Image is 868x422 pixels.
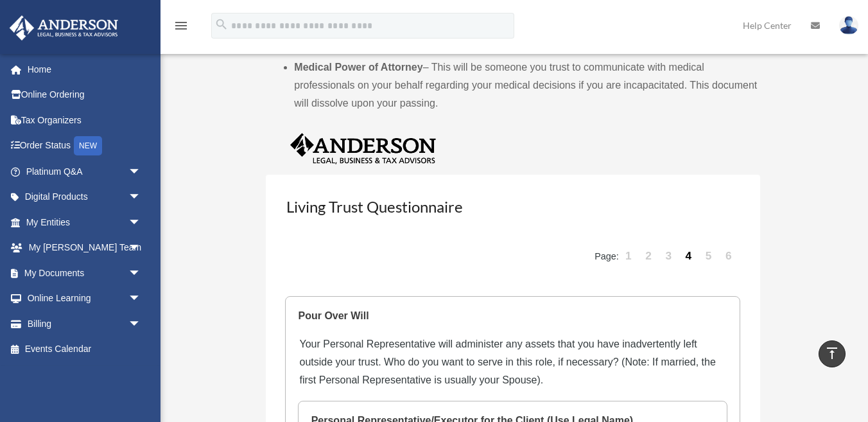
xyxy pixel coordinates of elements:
[720,237,738,276] a: 6
[298,297,727,335] legend: Pour Over Will
[9,235,161,261] a: My [PERSON_NAME] Teamarrow_drop_down
[660,237,678,276] a: 3
[9,260,161,286] a: My Documentsarrow_drop_down
[9,57,161,82] a: Home
[214,17,229,31] i: search
[595,251,619,261] span: Page:
[128,235,154,261] span: arrow_drop_down
[640,237,658,276] a: 2
[299,298,725,389] div: Your Personal Representative will administer any assets that you have inadvertently left outside ...
[6,15,122,40] img: Anderson Advisors Platinum Portal
[128,311,154,337] span: arrow_drop_down
[620,237,638,276] a: 1
[9,337,161,362] a: Events Calendar
[74,136,102,155] div: NEW
[700,237,718,276] a: 5
[285,195,740,227] h3: Living Trust Questionnaire
[9,184,161,210] a: Digital Productsarrow_drop_down
[819,340,846,367] a: vertical_align_top
[173,18,189,33] i: menu
[128,286,154,312] span: arrow_drop_down
[294,58,759,112] li: – This will be someone you trust to communicate with medical professionals on your behalf regardi...
[9,311,161,337] a: Billingarrow_drop_down
[128,209,154,236] span: arrow_drop_down
[9,159,161,184] a: Platinum Q&Aarrow_drop_down
[9,286,161,312] a: Online Learningarrow_drop_down
[9,133,161,159] a: Order StatusNEW
[128,260,154,286] span: arrow_drop_down
[128,159,154,185] span: arrow_drop_down
[680,237,698,276] a: 4
[173,22,189,33] a: menu
[9,107,161,133] a: Tax Organizers
[9,82,161,108] a: Online Ordering
[128,184,154,211] span: arrow_drop_down
[839,16,858,35] img: User Pic
[9,209,161,235] a: My Entitiesarrow_drop_down
[294,62,422,73] b: Medical Power of Attorney
[824,346,840,361] i: vertical_align_top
